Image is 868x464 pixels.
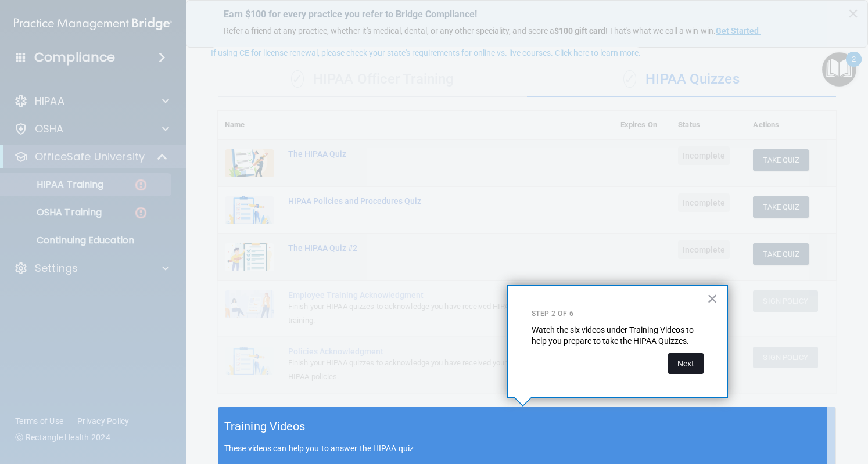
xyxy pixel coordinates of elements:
button: Close [707,289,718,308]
button: Next [668,353,704,374]
p: Watch the six videos under Training Videos to help you prepare to take the HIPAA Quizzes. [532,325,704,347]
p: Step 2 of 6 [532,309,704,319]
p: These videos can help you to answer the HIPAA quiz [224,444,830,453]
h5: Training Videos [224,416,306,437]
